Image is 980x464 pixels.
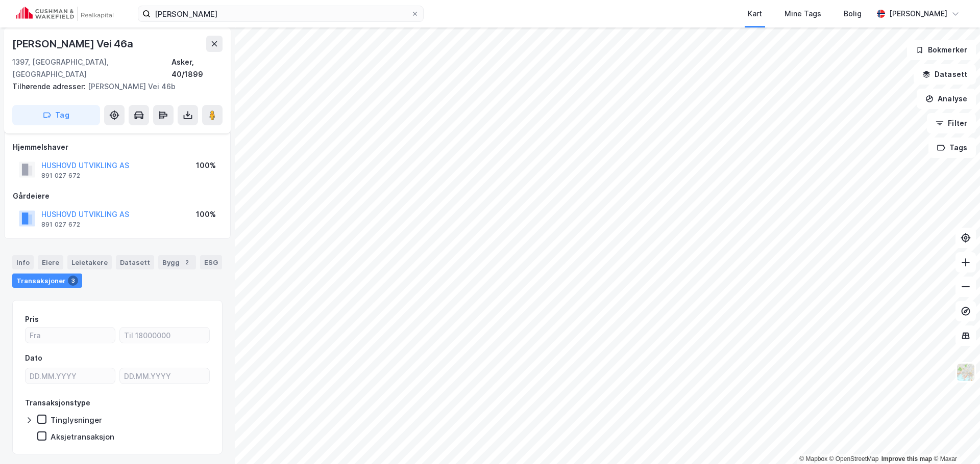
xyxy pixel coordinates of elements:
[12,56,171,80] div: 1397, [GEOGRAPHIC_DATA], [GEOGRAPHIC_DATA]
[151,6,411,21] input: Søk på adresse, matrikkel, gårdeiere, leietakere eller personer
[799,455,827,462] a: Mapbox
[12,105,100,125] button: Tag
[67,255,112,269] div: Leietakere
[12,274,82,288] div: Transaksjoner
[41,172,80,180] div: 891 027 672
[120,327,209,343] input: Til 18000000
[881,455,932,462] a: Improve this map
[171,56,223,80] div: Asker, 40/1899
[748,8,762,20] div: Kart
[26,368,115,384] input: DD.MM.YYYY
[41,221,80,229] div: 891 027 672
[829,455,879,462] a: OpenStreetMap
[116,255,154,269] div: Datasett
[25,397,90,409] div: Transaksjonstype
[120,368,209,384] input: DD.MM.YYYY
[889,8,947,20] div: [PERSON_NAME]
[785,8,821,20] div: Mine Tags
[928,138,976,158] button: Tags
[927,113,976,133] button: Filter
[12,82,88,91] span: Tilhørende adresser:
[196,159,216,172] div: 100%
[956,363,975,382] img: Z
[51,415,102,425] div: Tinglysninger
[929,415,980,464] iframe: Chat Widget
[16,7,113,21] img: cushman-wakefield-realkapital-logo.202ea83816669bd177139c58696a8fa1.svg
[13,190,222,202] div: Gårdeiere
[12,80,214,93] div: [PERSON_NAME] Vei 46b
[844,8,862,20] div: Bolig
[13,141,222,153] div: Hjemmelshaver
[12,36,135,52] div: [PERSON_NAME] Vei 46a
[158,255,196,269] div: Bygg
[196,208,216,221] div: 100%
[12,255,34,269] div: Info
[68,276,78,286] div: 3
[38,255,63,269] div: Eiere
[25,313,39,325] div: Pris
[914,64,976,85] button: Datasett
[200,255,222,269] div: ESG
[917,89,976,109] button: Analyse
[929,415,980,464] div: Kontrollprogram for chat
[907,40,976,60] button: Bokmerker
[51,432,114,442] div: Aksjetransaksjon
[26,327,115,343] input: Fra
[182,257,192,267] div: 2
[25,352,42,364] div: Dato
